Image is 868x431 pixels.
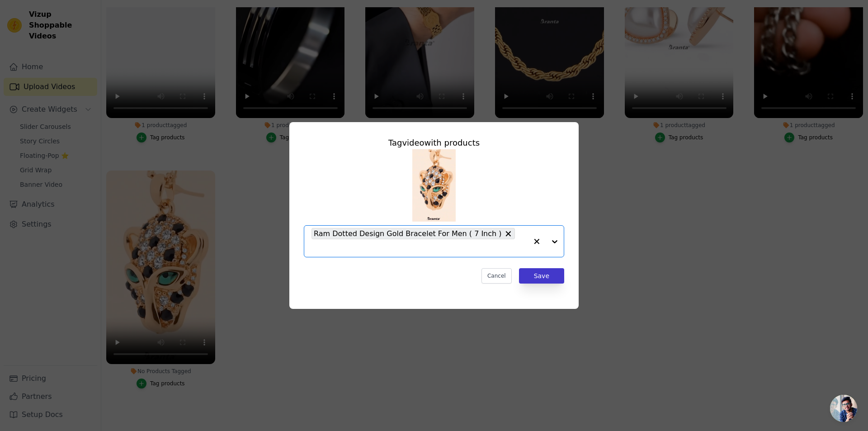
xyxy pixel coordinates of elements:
div: Tag video with products [304,137,564,149]
a: Open chat [830,395,857,422]
img: tn-06591d29de374bde8b4c079606de6bb8.png [412,149,456,222]
button: Save [519,268,564,284]
span: Ram Dotted Design Gold Bracelet For Men ( 7 Inch ) [314,228,502,239]
button: Cancel [481,268,512,284]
